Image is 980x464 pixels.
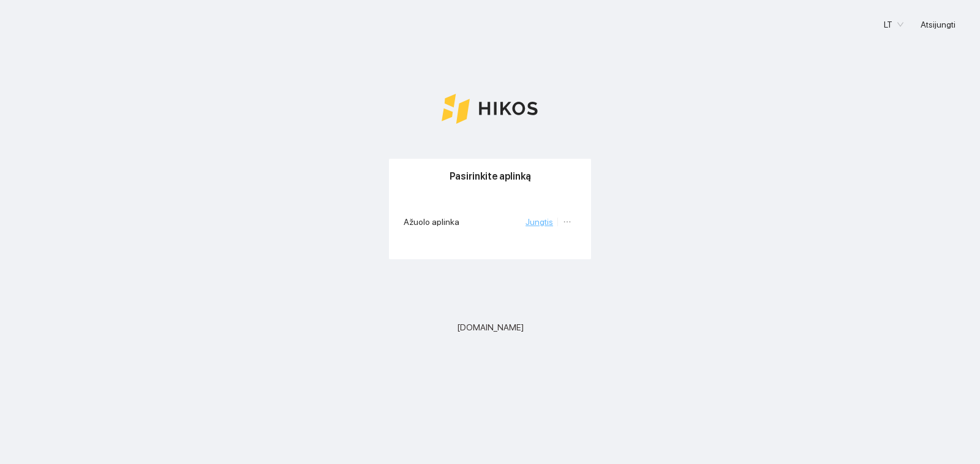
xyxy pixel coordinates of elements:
[563,218,571,226] span: ellipsis
[911,15,965,34] button: Atsijungti
[404,208,576,236] li: Ažuolo aplinka
[404,159,576,194] div: Pasirinkite aplinką
[921,18,956,31] span: Atsijungti
[526,217,553,227] a: Jungtis
[884,15,903,34] span: LT
[457,321,524,334] span: [DOMAIN_NAME]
